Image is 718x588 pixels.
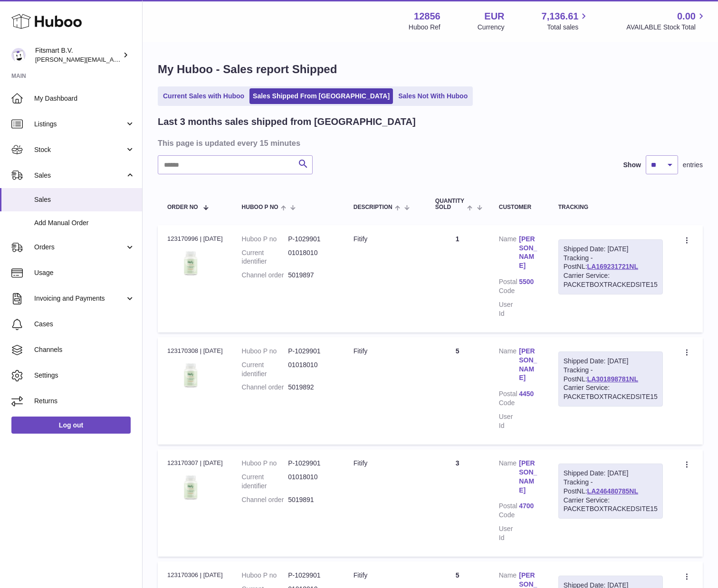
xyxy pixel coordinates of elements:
div: Customer [499,204,539,210]
span: Orders [34,243,125,252]
img: 128561739542540.png [167,246,215,280]
dd: P-1029901 [288,459,335,468]
dt: Huboo P no [242,571,288,580]
h3: This page is updated every 15 minutes [158,138,700,148]
span: 0.00 [677,10,696,23]
div: Fitify [354,347,416,356]
dt: Postal Code [499,502,519,520]
a: 4700 [519,502,539,511]
a: LA301898781NL [587,375,638,383]
dd: 01018010 [288,248,335,266]
span: Description [354,204,393,210]
dt: User Id [499,524,519,542]
td: 3 [426,449,489,557]
div: 123170996 | [DATE] [167,235,223,243]
span: Listings [34,120,125,129]
img: 128561739542540.png [167,470,215,504]
dd: P-1029901 [288,571,335,580]
a: Sales Shipped From [GEOGRAPHIC_DATA] [249,88,393,104]
dt: Huboo P no [242,235,288,244]
div: Currency [478,23,505,32]
div: Shipped Date: [DATE] [564,245,658,254]
a: 4450 [519,389,539,398]
dt: Channel order [242,495,288,504]
td: 1 [426,225,489,332]
h2: Last 3 months sales shipped from [GEOGRAPHIC_DATA] [158,115,416,128]
span: Quantity Sold [435,198,465,210]
a: Sales Not With Huboo [395,88,471,104]
span: Order No [167,204,198,210]
dt: Name [499,347,519,385]
span: entries [683,161,703,170]
span: Settings [34,371,135,380]
a: 7,136.61 Total sales [542,10,590,32]
span: Cases [34,320,135,329]
dt: Name [499,235,519,273]
span: Add Manual Order [34,218,135,228]
a: [PERSON_NAME] [519,459,539,495]
span: Sales [34,195,135,204]
dt: Current identifier [242,360,288,379]
span: 7,136.61 [542,10,579,23]
div: Carrier Service: PACKETBOXTRACKEDSITE15 [564,271,658,289]
a: Log out [11,417,131,434]
span: Total sales [547,23,589,32]
div: 123170308 | [DATE] [167,347,223,355]
dd: 5019892 [288,383,335,392]
h1: My Huboo - Sales report Shipped [158,62,703,77]
span: Sales [34,171,125,180]
span: Returns [34,397,135,406]
strong: 12856 [414,10,440,23]
span: My Dashboard [34,94,135,103]
label: Show [623,161,641,170]
div: Fitify [354,571,416,580]
dt: Postal Code [499,277,519,295]
dt: User Id [499,412,519,430]
a: LA169231721NL [587,263,638,270]
span: Channels [34,345,135,354]
dt: Huboo P no [242,459,288,468]
div: Shipped Date: [DATE] [564,469,658,478]
div: Tracking [558,204,663,210]
div: Carrier Service: PACKETBOXTRACKEDSITE15 [564,496,658,514]
div: Fitify [354,459,416,468]
span: Invoicing and Payments [34,294,125,303]
dt: Huboo P no [242,347,288,356]
dt: Channel order [242,271,288,280]
div: Huboo Ref [409,23,440,32]
div: Tracking - PostNL: [558,464,663,519]
a: Current Sales with Huboo [160,88,248,104]
td: 5 [426,337,489,445]
img: 128561739542540.png [167,358,215,392]
div: Shipped Date: [DATE] [564,357,658,366]
span: Huboo P no [242,204,278,210]
div: 123170306 | [DATE] [167,571,223,579]
div: Carrier Service: PACKETBOXTRACKEDSITE15 [564,383,658,401]
dd: 01018010 [288,360,335,379]
span: [PERSON_NAME][EMAIL_ADDRESS][DOMAIN_NAME] [35,56,191,63]
div: Tracking - PostNL: [558,351,663,407]
a: 5500 [519,277,539,286]
dt: Postal Code [499,389,519,408]
dt: Name [499,459,519,497]
a: [PERSON_NAME] [519,235,539,271]
a: LA246480785NL [587,487,638,495]
dd: 5019891 [288,495,335,504]
div: Tracking - PostNL: [558,239,663,294]
dt: Current identifier [242,248,288,266]
strong: EUR [484,10,504,23]
a: [PERSON_NAME] [519,347,539,383]
span: AVAILABLE Stock Total [626,23,707,32]
span: Stock [34,145,125,154]
dt: Channel order [242,383,288,392]
dd: 01018010 [288,473,335,491]
dt: Current identifier [242,473,288,491]
div: Fitify [354,235,416,244]
div: Fitsmart B.V. [35,46,121,64]
img: jonathan@leaderoo.com [11,48,26,62]
dd: P-1029901 [288,347,335,356]
dd: 5019897 [288,271,335,280]
div: 123170307 | [DATE] [167,459,223,467]
dt: User Id [499,300,519,318]
dd: P-1029901 [288,235,335,244]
